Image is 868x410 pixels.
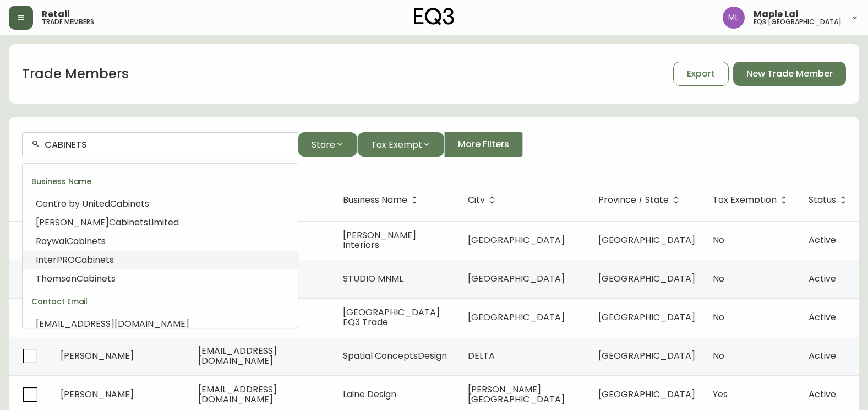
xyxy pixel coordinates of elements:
[713,197,777,203] span: Tax Exemption
[468,311,565,323] span: [GEOGRAPHIC_DATA]
[468,383,565,406] span: [PERSON_NAME][GEOGRAPHIC_DATA]
[754,10,798,19] span: Maple Lai
[109,216,148,229] span: Cabinets
[312,138,335,152] span: Store
[598,195,683,205] span: Province / State
[809,388,836,401] span: Active
[754,19,842,25] h5: eq3 [GEOGRAPHIC_DATA]
[371,138,422,152] span: Tax Exempt
[61,349,134,362] span: [PERSON_NAME]
[468,197,485,203] span: City
[343,197,407,203] span: Business Name
[458,138,509,150] span: More Filters
[598,272,695,285] span: [GEOGRAPHIC_DATA]
[444,132,523,157] button: More Filters
[77,272,116,285] span: Cabinets
[198,344,277,367] span: [EMAIL_ADDRESS][DOMAIN_NAME]
[36,253,75,266] span: InterPRO
[45,139,289,150] input: Search
[198,383,277,406] span: [EMAIL_ADDRESS][DOMAIN_NAME]
[713,272,724,285] span: No
[713,195,791,205] span: Tax Exemption
[23,288,298,315] div: Contact Email
[809,234,836,246] span: Active
[298,132,357,157] button: Store
[36,235,67,247] span: Raywal
[713,349,724,362] span: No
[809,311,836,323] span: Active
[713,388,728,401] span: Yes
[687,68,715,80] span: Export
[723,7,745,29] img: 61e28cffcf8cc9f4e300d877dd684943
[61,388,134,401] span: [PERSON_NAME]
[598,197,669,203] span: Province / State
[598,311,695,323] span: [GEOGRAPHIC_DATA]
[343,272,403,285] span: STUDIO MNML
[809,272,836,285] span: Active
[468,195,499,205] span: City
[110,197,149,210] span: Cabinets
[67,235,106,247] span: Cabinets
[598,234,695,246] span: [GEOGRAPHIC_DATA]
[809,195,850,205] span: Status
[36,272,77,285] span: Thomson
[42,19,94,25] h5: trade members
[343,349,447,362] span: Spatial ConceptsDesign
[713,234,724,246] span: No
[36,216,109,229] span: [PERSON_NAME]
[343,195,422,205] span: Business Name
[343,306,440,328] span: [GEOGRAPHIC_DATA] EQ3 Trade
[148,216,179,229] span: Limited
[23,168,298,195] div: Business Name
[598,388,695,401] span: [GEOGRAPHIC_DATA]
[343,388,396,401] span: Laine Design
[468,272,565,285] span: [GEOGRAPHIC_DATA]
[343,229,416,251] span: [PERSON_NAME] Interiors
[75,253,114,266] span: Cabinets
[673,62,729,86] button: Export
[746,68,833,80] span: New Trade Member
[414,8,455,25] img: logo
[468,234,565,246] span: [GEOGRAPHIC_DATA]
[809,197,836,203] span: Status
[713,311,724,323] span: No
[36,197,110,210] span: Centro by United
[42,10,70,19] span: Retail
[733,62,846,86] button: New Trade Member
[357,132,444,157] button: Tax Exempt
[36,317,189,330] span: [EMAIL_ADDRESS][DOMAIN_NAME]
[468,349,495,362] span: DELTA
[598,349,695,362] span: [GEOGRAPHIC_DATA]
[22,64,129,83] h1: Trade Members
[809,349,836,362] span: Active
